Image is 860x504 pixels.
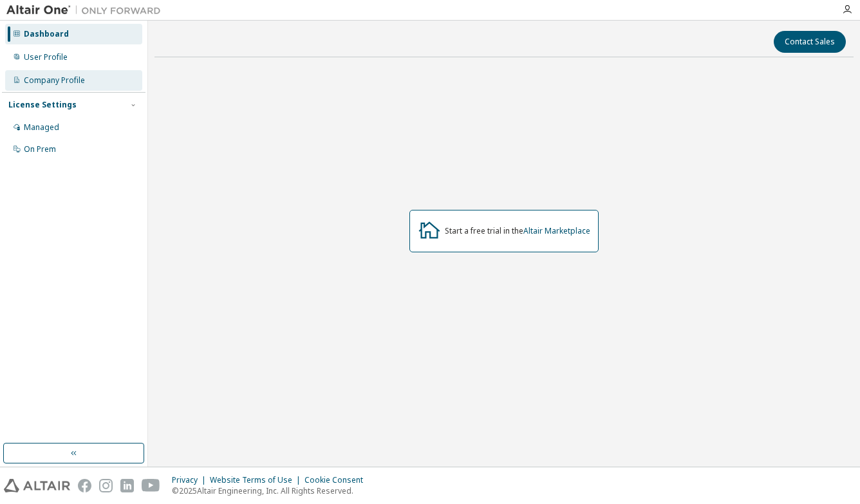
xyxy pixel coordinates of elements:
div: Cookie Consent [304,475,371,485]
button: Contact Sales [774,31,846,53]
img: altair_logo.svg [4,479,70,492]
img: Altair One [6,4,167,17]
p: © 2025 Altair Engineering, Inc. All Rights Reserved. [172,485,371,496]
div: Website Terms of Use [210,475,304,485]
div: Privacy [172,475,210,485]
div: License Settings [8,100,77,110]
div: Company Profile [24,75,85,86]
div: Start a free trial in the [445,226,590,236]
img: facebook.svg [78,479,91,492]
div: Dashboard [24,29,69,39]
img: instagram.svg [99,479,113,492]
div: On Prem [24,144,56,154]
img: youtube.svg [142,479,160,492]
img: linkedin.svg [120,479,134,492]
div: User Profile [24,52,68,62]
a: Altair Marketplace [523,225,590,236]
div: Managed [24,122,59,133]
